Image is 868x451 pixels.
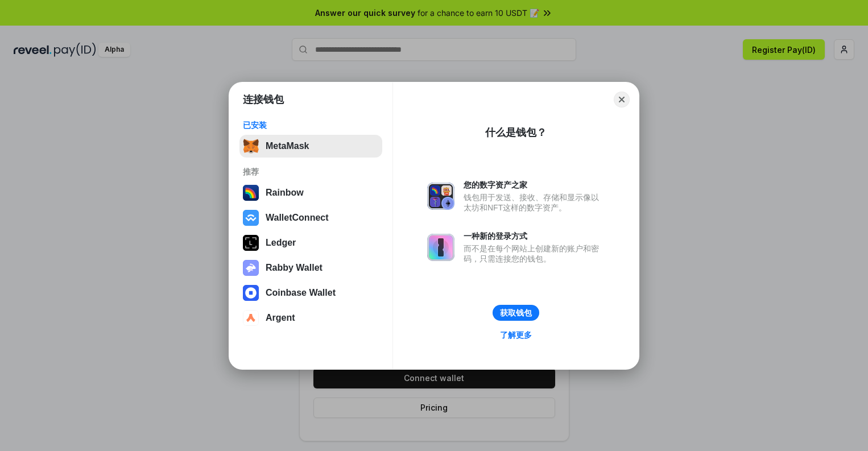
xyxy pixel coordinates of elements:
h1: 连接钱包 [243,93,284,106]
div: Rabby Wallet [266,263,323,273]
img: svg+xml,%3Csvg%20fill%3D%22none%22%20height%3D%2233%22%20viewBox%3D%220%200%2035%2033%22%20width%... [243,138,259,154]
div: 而不是在每个网站上创建新的账户和密码，只需连接您的钱包。 [464,243,605,264]
div: 什么是钱包？ [485,126,547,139]
div: Argent [266,313,295,323]
button: Close [614,92,630,107]
div: WalletConnect [266,213,329,223]
div: 您的数字资产之家 [464,180,605,190]
img: svg+xml,%3Csvg%20width%3D%2228%22%20height%3D%2228%22%20viewBox%3D%220%200%2028%2028%22%20fill%3D... [243,210,259,226]
button: WalletConnect [239,206,382,229]
img: svg+xml,%3Csvg%20xmlns%3D%22http%3A%2F%2Fwww.w3.org%2F2000%2Fsvg%22%20fill%3D%22none%22%20viewBox... [427,234,454,261]
img: svg+xml,%3Csvg%20xmlns%3D%22http%3A%2F%2Fwww.w3.org%2F2000%2Fsvg%22%20fill%3D%22none%22%20viewBox... [427,183,454,210]
button: Rainbow [239,181,382,204]
img: svg+xml,%3Csvg%20width%3D%2228%22%20height%3D%2228%22%20viewBox%3D%220%200%2028%2028%22%20fill%3D... [243,285,259,301]
a: 了解更多 [493,328,539,342]
div: 钱包用于发送、接收、存储和显示像以太坊和NFT这样的数字资产。 [464,192,605,213]
button: Ledger [239,231,382,254]
img: svg+xml,%3Csvg%20width%3D%2228%22%20height%3D%2228%22%20viewBox%3D%220%200%2028%2028%22%20fill%3D... [243,310,259,326]
img: svg+xml,%3Csvg%20xmlns%3D%22http%3A%2F%2Fwww.w3.org%2F2000%2Fsvg%22%20fill%3D%22none%22%20viewBox... [243,260,259,276]
img: svg+xml,%3Csvg%20width%3D%22120%22%20height%3D%22120%22%20viewBox%3D%220%200%20120%20120%22%20fil... [243,185,259,201]
div: 推荐 [243,167,379,177]
div: 一种新的登录方式 [464,231,605,241]
img: svg+xml,%3Csvg%20xmlns%3D%22http%3A%2F%2Fwww.w3.org%2F2000%2Fsvg%22%20width%3D%2228%22%20height%3... [243,235,259,251]
div: 已安装 [243,120,379,130]
button: Argent [239,307,382,329]
div: Ledger [266,238,296,248]
button: Rabby Wallet [239,256,382,279]
button: MetaMask [239,135,382,158]
button: Coinbase Wallet [239,282,382,304]
div: Rainbow [266,188,304,198]
div: 获取钱包 [500,308,532,318]
div: Coinbase Wallet [266,288,336,298]
div: MetaMask [266,141,309,151]
button: 获取钱包 [493,305,539,321]
div: 了解更多 [500,330,532,340]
